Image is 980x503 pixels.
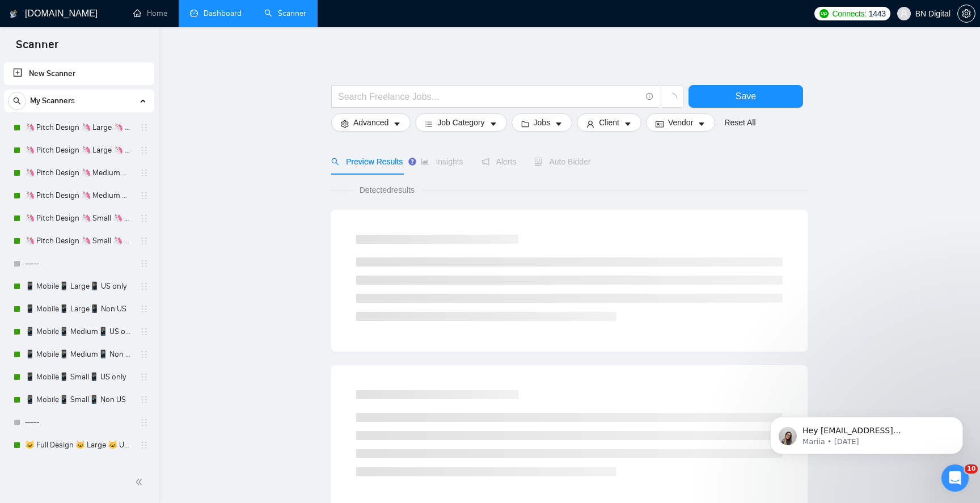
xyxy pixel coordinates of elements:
[958,9,975,18] span: setting
[724,116,755,129] a: Reset All
[140,168,149,177] span: holder
[140,350,149,359] span: holder
[25,434,133,456] a: 🐱 Full Design 🐱 Large 🐱 US Only
[437,116,484,129] span: Job Category
[900,10,908,18] span: user
[331,157,403,166] span: Preview Results
[140,395,149,404] span: holder
[140,327,149,336] span: holder
[489,120,497,128] span: caret-down
[49,44,196,54] p: Message from Mariia, sent 4w ago
[407,157,417,167] div: Tooltip anchor
[140,282,149,291] span: holder
[667,93,677,103] span: loading
[140,373,149,382] span: holder
[25,411,133,434] a: -----
[8,92,26,110] button: search
[25,207,133,230] a: 🦄 Pitch Design 🦄 Small 🦄 US Only
[481,158,489,166] span: notification
[512,113,573,132] button: folderJobscaret-down
[140,123,149,132] span: holder
[25,298,133,320] a: 📱 Mobile📱 Large📱 Non US
[30,90,75,112] span: My Scanners
[534,158,542,166] span: robot
[646,113,715,132] button: idcardVendorcaret-down
[820,9,829,18] img: upwork-logo.png
[25,252,133,275] a: -----
[140,146,149,155] span: holder
[957,9,975,18] a: setting
[140,418,149,427] span: holder
[49,33,196,188] span: Hey [EMAIL_ADDRESS][DOMAIN_NAME], Looks like your Upwork agency BN Digital ran out of connects. W...
[331,158,339,166] span: search
[25,162,133,184] a: 🦄 Pitch Design 🦄 Medium 🦄 US Only
[135,476,146,488] span: double-left
[736,89,756,103] span: Save
[25,388,133,411] a: 📱 Mobile📱 Small📱 Non US
[140,441,149,450] span: holder
[393,120,401,128] span: caret-down
[425,120,433,128] span: bars
[555,120,563,128] span: caret-down
[140,305,149,314] span: holder
[353,116,388,129] span: Advanced
[941,464,969,492] iframe: Intercom live chat
[25,320,133,343] a: 📱 Mobile📱 Medium📱 US only
[264,9,306,18] a: searchScanner
[481,157,517,166] span: Alerts
[421,157,463,166] span: Insights
[25,230,133,252] a: 🦄 Pitch Design 🦄 Small 🦄 Non US
[534,157,590,166] span: Auto Bidder
[9,97,26,105] span: search
[341,120,349,128] span: setting
[25,184,133,207] a: 🦄 Pitch Design 🦄 Medium 🦄 Non US
[140,259,149,268] span: holder
[753,393,980,472] iframe: Intercom notifications message
[140,191,149,200] span: holder
[599,116,619,129] span: Client
[25,116,133,139] a: 🦄 Pitch Design 🦄 Large 🦄 US Only
[646,93,653,100] span: info-circle
[25,366,133,388] a: 📱 Mobile📱 Small📱 US only
[698,120,706,128] span: caret-down
[586,120,594,128] span: user
[415,113,506,132] button: barsJob Categorycaret-down
[133,9,167,18] a: homeHome
[957,5,975,23] button: setting
[338,90,641,104] input: Search Freelance Jobs...
[688,85,803,108] button: Save
[832,7,866,20] span: Connects:
[7,36,67,60] span: Scanner
[25,456,133,479] a: 🐱 Full Design 🐱 Large 🐱 Non US
[190,9,242,18] a: dashboardDashboard
[25,139,133,162] a: 🦄 Pitch Design 🦄 Large 🦄 Non US
[25,343,133,366] a: 📱 Mobile📱 Medium📱 Non US
[13,62,145,85] a: New Scanner
[4,62,154,85] li: New Scanner
[10,5,18,23] img: logo
[352,184,423,196] span: Detected results
[421,158,429,166] span: area-chart
[965,464,978,474] span: 10
[140,236,149,246] span: holder
[331,113,411,132] button: settingAdvancedcaret-down
[25,275,133,298] a: 📱 Mobile📱 Large📱 US only
[577,113,641,132] button: userClientcaret-down
[869,7,886,20] span: 1443
[140,214,149,223] span: holder
[534,116,551,129] span: Jobs
[656,120,664,128] span: idcard
[624,120,632,128] span: caret-down
[521,120,529,128] span: folder
[668,116,693,129] span: Vendor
